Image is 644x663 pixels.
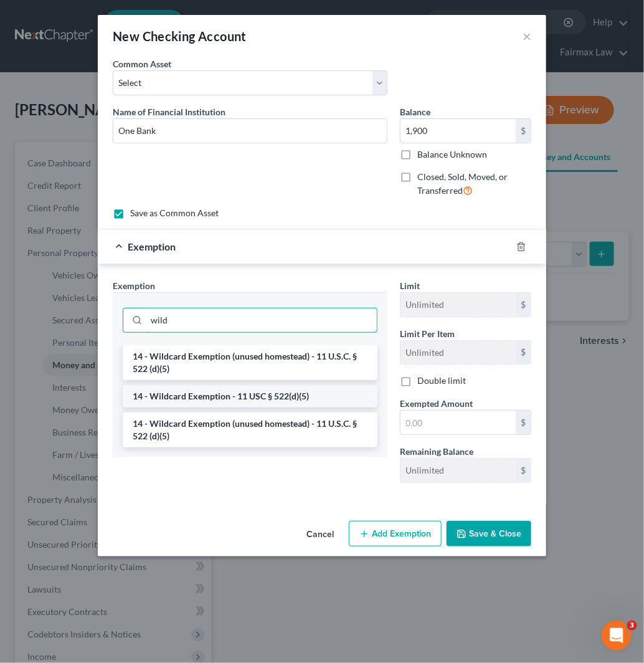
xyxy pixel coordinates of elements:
input: -- [400,459,516,482]
div: New Checking Account [113,27,247,45]
input: -- [400,293,516,317]
button: Add Exemption [349,521,442,547]
label: Common Asset [113,57,171,70]
li: 14 - Wildcard Exemption - 11 USC § 522(d)(5) [123,385,377,408]
label: Save as Common Asset [130,207,219,219]
div: $ [516,119,531,143]
input: 0.00 [400,119,516,143]
label: Balance Unknown [417,148,487,161]
div: $ [516,341,531,365]
button: Save & Close [447,521,531,547]
div: $ [516,293,531,317]
button: × [523,29,531,44]
span: Limit [400,280,420,291]
span: Exemption [128,241,176,252]
div: $ [516,411,531,434]
label: Limit Per Item [400,327,455,340]
iframe: Intercom live chat [602,621,632,651]
label: Balance [400,105,430,118]
span: Exemption [113,280,155,291]
input: 0.00 [400,411,516,434]
label: Double limit [417,374,466,387]
li: 14 - Wildcard Exemption (unused homestead) - 11 U.S.C. § 522 (d)(5) [123,413,377,447]
button: Cancel [296,522,344,547]
label: Remaining Balance [400,445,473,458]
span: Name of Financial Institution [113,107,225,117]
li: 14 - Wildcard Exemption (unused homestead) - 11 U.S.C. § 522 (d)(5) [123,345,377,380]
div: $ [516,459,531,482]
input: -- [400,341,516,365]
input: Search exemption rules... [146,308,377,332]
input: Enter name... [113,119,387,143]
span: 3 [627,621,637,631]
span: Exempted Amount [400,398,473,409]
span: Closed, Sold, Moved, or Transferred [417,171,508,196]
